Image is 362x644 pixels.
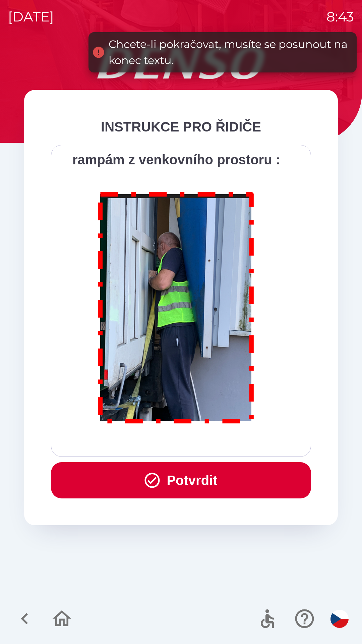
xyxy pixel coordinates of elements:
[90,183,262,430] img: M8MNayrTL6gAAAABJRU5ErkJggg==
[51,462,311,498] button: Potvrdit
[8,7,54,27] p: [DATE]
[330,610,349,628] img: cs flag
[326,7,354,27] p: 8:43
[24,47,338,79] img: Logo
[109,36,350,68] div: Chcete-li pokračovat, musíte se posunout na konec textu.
[51,117,311,137] div: INSTRUKCE PRO ŘIDIČE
